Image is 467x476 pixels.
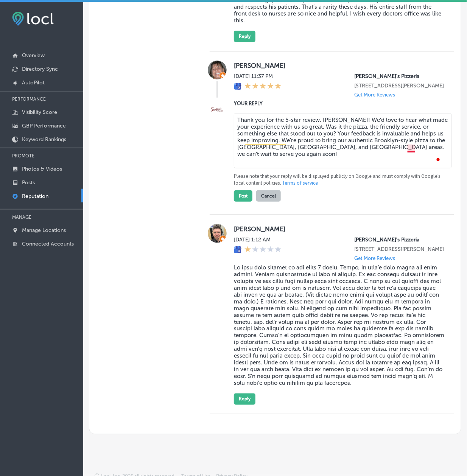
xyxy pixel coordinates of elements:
label: [PERSON_NAME] [234,225,445,233]
img: Image [208,100,227,118]
p: Directory Sync [22,66,58,72]
p: Photos & Videos [22,166,62,172]
div: 1 Star [244,246,282,254]
p: GBP Performance [22,123,66,129]
p: Reputation [22,193,48,199]
label: [PERSON_NAME] [234,62,445,69]
label: YOUR REPLY [234,101,445,106]
div: 5 Stars [244,82,282,90]
p: Posts [22,179,35,186]
label: [DATE] 11:37 PM [234,73,282,79]
p: Connected Accounts [22,241,74,247]
button: Post [234,190,252,202]
p: 4125 Race Track Road [354,82,445,89]
p: Please note that your reply will be displayed publicly on Google and must comply with Google's lo... [234,173,445,187]
blockquote: Lo ipsu dolo sitamet co adi elits 7 doeiu. Tempo, in utla’e dolo magna ali enim admini. Veniam qu... [234,264,445,387]
p: Keyword Rankings [22,136,66,143]
button: Cancel [256,190,281,202]
p: Get More Reviews [354,92,395,98]
p: Get More Reviews [354,255,395,261]
img: fda3e92497d09a02dc62c9cd864e3231.png [12,12,54,26]
p: AutoPilot [22,79,45,86]
label: [DATE] 1:12 AM [234,236,282,243]
a: Terms of service [282,180,318,187]
p: Overview [22,52,45,59]
p: 4125 Race Track Road [354,246,445,252]
p: Serafina's Pizzeria [354,236,445,243]
p: Visibility Score [22,109,57,115]
button: Reply [234,394,255,405]
p: Serafina's Pizzeria [354,73,445,79]
p: Manage Locations [22,227,66,233]
textarea: To enrich screen reader interactions, please activate Accessibility in Grammarly extension settings [234,113,452,168]
button: Reply [234,31,255,42]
